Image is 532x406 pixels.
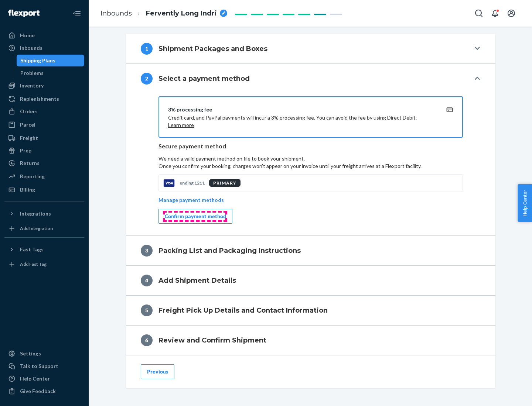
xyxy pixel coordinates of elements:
button: Open Search Box [471,6,486,21]
div: Inventory [20,82,44,89]
h4: Add Shipment Details [158,276,236,285]
div: Inbounds [20,44,42,52]
div: 3 [141,245,153,257]
a: Billing [4,184,84,196]
a: Talk to Support [4,360,84,372]
a: Replenishments [4,93,84,105]
div: Help Center [20,375,50,382]
button: 5Freight Pick Up Details and Contact Information [126,296,495,325]
a: Settings [4,348,84,359]
a: Parcel [4,119,84,131]
div: Problems [20,69,44,77]
div: Give Feedback [20,388,56,395]
button: Confirm payment method [158,209,232,224]
div: Returns [20,159,40,167]
div: Integrations [20,210,51,217]
div: Prep [20,147,31,154]
div: Confirm payment method [165,213,226,220]
img: Flexport logo [8,10,40,17]
div: Add Integration [20,225,53,231]
a: Problems [17,67,85,79]
button: Integrations [4,208,84,220]
a: Add Integration [4,223,84,234]
div: Replenishments [20,95,59,103]
a: Shipping Plans [17,55,85,66]
ol: breadcrumbs [95,3,233,24]
button: 1Shipment Packages and Boxes [126,34,495,63]
div: Talk to Support [20,362,58,370]
button: Open notifications [488,6,502,21]
button: 6Review and Confirm Shipment [126,326,495,355]
div: Parcel [20,121,35,128]
div: Billing [20,186,35,193]
a: Freight [4,132,84,144]
div: Settings [20,350,41,357]
button: Close Navigation [69,6,84,21]
div: 6 [141,334,153,346]
p: Manage payment methods [158,196,224,204]
button: 2Select a payment method [126,64,495,93]
a: Inbounds [4,42,84,54]
button: Fast Tags [4,244,84,255]
div: 3% processing fee [168,106,436,113]
div: Reporting [20,173,45,180]
span: Fervently Long Indri [146,9,217,18]
button: Previous [141,364,174,379]
div: 2 [141,73,153,85]
h4: Packing List and Packaging Instructions [158,246,301,255]
button: Open account menu [504,6,519,21]
a: Home [4,30,84,41]
div: Home [20,32,35,39]
a: Orders [4,106,84,117]
a: Add Fast Tag [4,258,84,270]
h4: Shipment Packages and Boxes [158,44,267,54]
div: Shipping Plans [20,57,55,64]
div: Add Fast Tag [20,261,47,267]
a: Reporting [4,171,84,182]
h4: Freight Pick Up Details and Contact Information [158,306,328,315]
button: 3Packing List and Packaging Instructions [126,236,495,265]
div: Orders [20,108,38,115]
button: 4Add Shipment Details [126,266,495,295]
div: 4 [141,275,153,286]
a: Inbounds [100,9,132,17]
div: PRIMARY [209,179,241,187]
button: Learn more [168,121,194,129]
div: 5 [141,304,153,316]
button: Help Center [518,184,532,222]
div: 1 [141,43,153,55]
h4: Select a payment method [158,74,250,83]
a: Prep [4,145,84,156]
a: Inventory [4,80,84,92]
p: We need a valid payment method on file to book your shipment. [158,155,463,170]
h4: Review and Confirm Shipment [158,336,266,345]
a: Help Center [4,373,84,385]
p: ending 1211 [180,180,205,186]
p: Secure payment method [158,142,463,151]
button: Give Feedback [4,385,84,397]
div: Fast Tags [20,246,44,253]
div: Freight [20,134,38,142]
p: Credit card, and PayPal payments will incur a 3% processing fee. You can avoid the fee by using D... [168,114,436,129]
p: Once you confirm your booking, charges won't appear on your invoice until your freight arrives at... [158,162,463,170]
a: Returns [4,157,84,169]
